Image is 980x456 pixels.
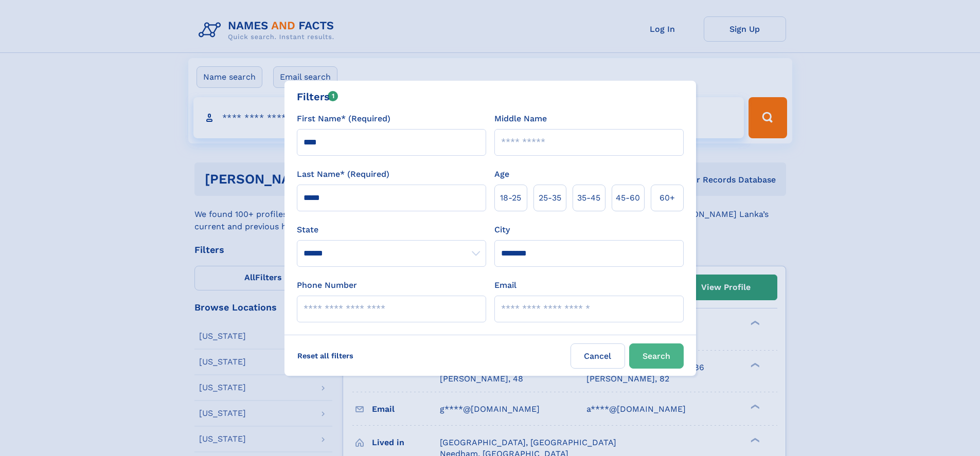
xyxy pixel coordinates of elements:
span: 25‑35 [539,192,561,204]
span: 60+ [660,192,675,204]
label: Phone Number [297,279,357,291]
label: Last Name* (Required) [297,168,389,180]
label: City [494,224,510,236]
label: State [297,224,486,236]
label: Age [494,168,509,180]
span: 35‑45 [577,192,600,204]
button: Search [629,343,684,369]
label: Cancel [571,343,625,369]
span: 45‑60 [616,192,640,204]
label: Middle Name [494,113,547,125]
span: 18‑25 [500,192,521,204]
div: Filters [297,89,338,104]
label: First Name* (Required) [297,113,390,125]
label: Email [494,279,516,291]
label: Reset all filters [291,343,360,368]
